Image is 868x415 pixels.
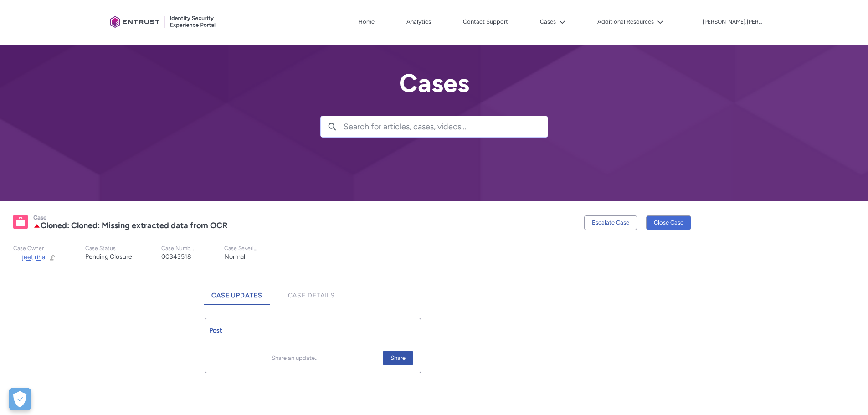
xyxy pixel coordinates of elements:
span: Share an update... [272,351,319,365]
button: Share [383,351,413,365]
span: Post [209,327,222,334]
button: Cases [538,15,568,29]
span: jeet.rihal [22,253,46,261]
lightning-formatted-text: Cloned: Cloned: Missing extracted data from OCR [41,220,228,231]
button: Escalate Case [584,215,637,230]
div: Chatter Publisher [205,318,421,373]
button: Close Case [646,215,691,230]
a: Analytics, opens in new tab [404,15,433,29]
button: Share an update... [213,351,377,365]
a: Home [356,15,377,29]
a: Post [205,318,226,343]
p: Case Number [161,245,195,252]
input: Search for articles, cases, videos... [344,116,548,137]
p: Case Status [85,245,132,252]
h2: Cases [320,69,548,97]
lightning-formatted-text: Normal [224,253,245,261]
span: Share [390,351,406,365]
span: Case Updates [211,292,262,299]
lightning-formatted-text: Pending Closure [85,253,132,261]
a: Case Updates [204,280,270,305]
button: Open Preferences [9,388,31,410]
span: Case Details [288,292,335,299]
button: User Profile alexandru.tudor [702,17,762,26]
div: Cookie Preferences [9,388,31,410]
a: Case Details [281,280,343,305]
p: Case Owner [13,245,56,252]
button: Change Owner [49,253,56,261]
records-entity-label: Case [33,214,46,221]
button: Additional Resources [595,15,666,29]
lightning-icon: Escalated [33,221,41,230]
lightning-formatted-text: 00343518 [161,253,191,261]
p: [PERSON_NAME].[PERSON_NAME] [703,19,762,26]
button: Search [321,116,344,137]
a: Contact Support [461,15,510,29]
p: Case Severity [224,245,258,252]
